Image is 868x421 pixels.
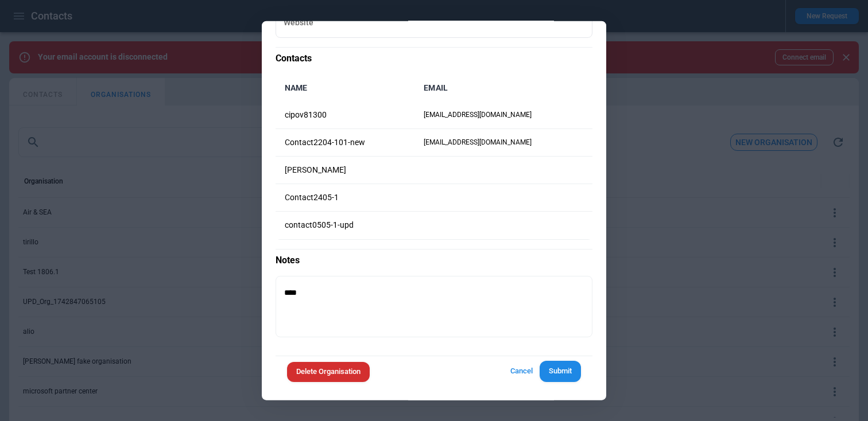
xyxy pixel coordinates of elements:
td: [EMAIL_ADDRESS][DOMAIN_NAME] [414,102,592,129]
p: contact0505-1-upd [285,220,405,230]
p: Contact2204-101-new [285,138,405,147]
h6: Email [424,83,583,92]
p: Notes [276,248,592,266]
h6: Name [285,83,405,92]
td: [EMAIL_ADDRESS][DOMAIN_NAME] [414,128,592,156]
p: [PERSON_NAME] [285,165,405,175]
p: Contacts [276,47,592,65]
button: Delete Organisation [287,362,370,382]
p: cipov81300 [285,110,405,120]
button: Submit [540,361,581,382]
button: Cancel [503,361,540,382]
p: Contact2405-1 [285,193,405,202]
